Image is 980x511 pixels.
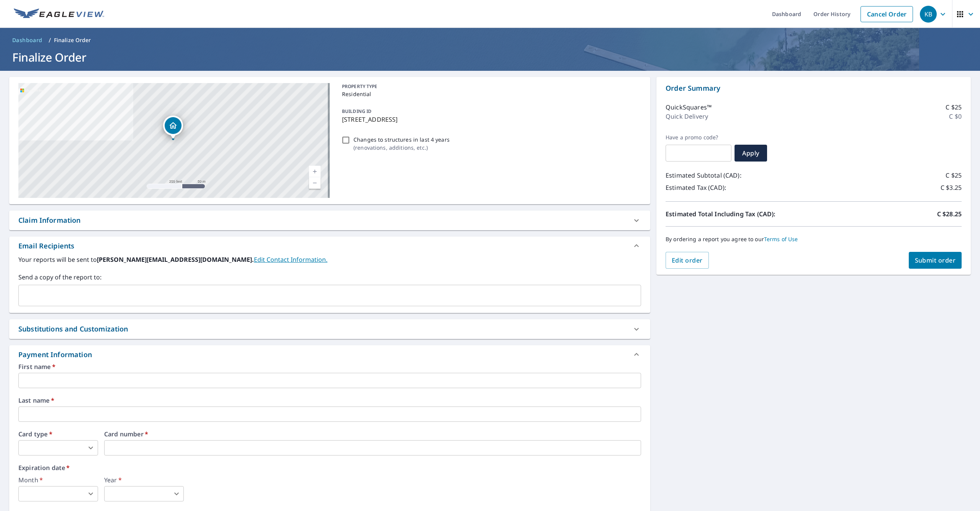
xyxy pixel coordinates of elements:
[18,273,641,282] label: Send a copy of the report to:
[666,134,731,141] label: Have a promo code?
[309,166,321,177] a: Current Level 17, Zoom In
[18,241,74,251] div: Email Recipients
[104,477,184,483] label: Year
[18,324,128,334] div: Substitutions and Customization
[946,171,962,180] p: C $25
[9,34,971,46] nav: breadcrumb
[353,136,450,144] p: Changes to structures in last 4 years
[18,465,641,471] label: Expiration date
[18,477,98,483] label: Month
[666,112,708,121] p: Quick Delivery
[12,36,43,44] span: Dashboard
[949,112,962,121] p: C $0
[666,252,709,269] button: Edit order
[342,83,638,90] p: PROPERTY TYPE
[18,255,641,264] label: Your reports will be sent to
[666,171,814,180] p: Estimated Subtotal (CAD):
[18,364,641,370] label: First name
[18,431,98,437] label: Card type
[309,177,321,189] a: Current Level 17, Zoom Out
[666,83,962,93] p: Order Summary
[49,36,51,45] li: /
[735,145,767,162] button: Apply
[937,209,962,219] p: C $28.25
[163,116,183,139] div: Dropped pin, building 1, Residential property, 8 CEDAR RD OTTAWA ON K1J6L4
[353,144,450,152] p: ( renovations, additions, etc. )
[9,319,650,339] div: Substitutions and Customization
[342,115,638,124] p: [STREET_ADDRESS]
[14,8,104,20] img: EV Logo
[18,440,98,455] div: ​
[104,431,641,437] label: Card number
[920,6,937,23] div: KB
[9,237,650,255] div: Email Recipients
[666,209,814,219] p: Estimated Total Including Tax (CAD):
[909,252,962,269] button: Submit order
[18,397,641,403] label: Last name
[672,256,703,264] span: Edit order
[18,215,81,225] div: Claim Information
[342,90,638,98] p: Residential
[764,235,798,243] a: Terms of Use
[861,6,913,22] a: Cancel Order
[666,103,712,112] p: QuickSquares™
[342,108,371,114] p: BUILDING ID
[54,36,91,44] p: Finalize Order
[18,486,98,501] div: ​
[104,486,184,501] div: ​
[941,183,962,192] p: C $3.25
[254,255,327,264] a: EditContactInfo
[915,256,956,264] span: Submit order
[9,345,650,364] div: Payment Information
[18,349,95,360] div: Payment Information
[97,255,254,264] b: [PERSON_NAME][EMAIL_ADDRESS][DOMAIN_NAME].
[9,211,650,230] div: Claim Information
[741,149,761,157] span: Apply
[9,34,46,46] a: Dashboard
[9,49,971,65] h1: Finalize Order
[666,183,814,192] p: Estimated Tax (CAD):
[666,236,962,243] p: By ordering a report you agree to our
[946,103,962,112] p: C $25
